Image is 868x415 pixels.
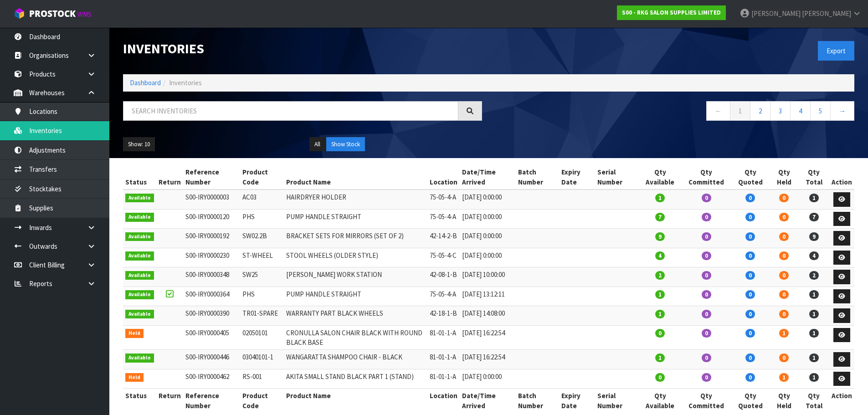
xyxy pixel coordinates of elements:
td: S00-IRY0000462 [183,369,241,389]
th: Batch Number [516,389,560,413]
td: [DATE] 0:00:00 [460,190,516,209]
span: 1 [809,290,819,299]
td: S00-IRY0000348 [183,267,241,287]
span: 0 [655,329,665,338]
td: S00-IRY0000003 [183,190,241,209]
th: Qty Quoted [731,389,770,413]
span: 9 [655,232,665,241]
th: Qty Available [639,389,682,413]
td: [DATE] 0:00:00 [460,248,516,267]
a: 2 [750,101,770,121]
td: S00-IRY0000364 [183,287,241,306]
td: STOOL WHEELS (OLDER STYLE) [284,248,427,267]
span: 0 [655,373,665,382]
th: Return [156,389,183,413]
span: 0 [702,213,711,221]
a: ← [706,101,730,121]
th: Product Name [284,165,427,190]
td: AKITA SMALL STAND BLACK PART 1 (STAND) [284,369,427,389]
td: HAIRDRYER HOLDER [284,190,427,209]
th: Status [123,165,156,190]
td: ST-WHEEL [240,248,283,267]
nav: Page navigation [496,101,855,123]
span: 1 [779,373,789,382]
span: 0 [745,251,755,260]
td: 75-05-4-A [427,190,460,209]
th: Qty Total [798,389,829,413]
td: S00-IRY0000192 [183,229,241,248]
a: 4 [790,101,811,121]
th: Qty Total [798,165,829,190]
span: 0 [779,194,789,202]
td: [DATE] 16:22:54 [460,325,516,350]
td: S00-IRY0000390 [183,306,241,326]
button: All [309,137,325,152]
span: Inventories [169,78,202,87]
th: Reference Number [183,389,241,413]
th: Expiry Date [559,165,595,190]
th: Date/Time Arrived [460,165,516,190]
span: 0 [779,232,789,241]
span: 1 [809,373,819,382]
th: Qty Held [770,389,798,413]
span: 1 [655,194,665,202]
span: 9 [809,232,819,241]
td: PHS [240,209,283,229]
td: WANGARATTA SHAMPOO CHAIR - BLACK [284,350,427,369]
span: 0 [779,213,789,221]
span: 0 [779,354,789,362]
span: [PERSON_NAME] [751,9,801,18]
td: 81-01-1-A [427,350,460,369]
td: S00-IRY0000446 [183,350,241,369]
td: [DATE] 13:12:11 [460,287,516,306]
input: Search inventories [123,101,458,121]
td: 42-08-1-B [427,267,460,287]
th: Reference Number [183,165,241,190]
th: Product Code [240,389,283,413]
span: 0 [702,251,711,260]
span: 1 [809,194,819,202]
span: Held [125,373,144,382]
span: 0 [745,310,755,318]
span: Available [125,290,154,299]
span: 0 [702,329,711,338]
span: Available [125,271,154,280]
span: 0 [702,194,711,202]
strong: S00 - RKG SALON SUPPLIES LIMITED [622,9,721,16]
span: 1 [655,310,665,318]
td: BRACKET SETS FOR MIRRORS (SET OF 2) [284,229,427,248]
span: 0 [702,373,711,382]
span: 0 [779,290,789,299]
td: S00-IRY0000230 [183,248,241,267]
span: 0 [779,271,789,280]
a: → [830,101,854,121]
button: Export [818,41,854,61]
span: 0 [702,290,711,299]
td: TR01-SPARE [240,306,283,326]
th: Product Name [284,389,427,413]
span: 0 [745,232,755,241]
span: 0 [745,290,755,299]
td: WARRANTY PART BLACK WHEELS [284,306,427,326]
td: [DATE] 0:00:00 [460,369,516,389]
span: 0 [702,232,711,241]
td: PUMP HANDLE STRAIGHT [284,209,427,229]
span: 0 [745,329,755,338]
small: WMS [77,10,92,19]
th: Location [427,165,460,190]
th: Qty Committed [682,165,731,190]
td: [DATE] 0:00:00 [460,209,516,229]
td: 42-18-1-B [427,306,460,326]
td: 75-05-4-C [427,248,460,267]
span: 4 [655,251,665,260]
td: 02050101 [240,325,283,350]
th: Serial Number [595,389,639,413]
span: 0 [702,271,711,280]
td: 81-01-1-A [427,325,460,350]
span: 1 [809,310,819,318]
button: Show Stock [326,137,365,152]
th: Serial Number [595,165,639,190]
span: 0 [745,213,755,221]
a: S00 - RKG SALON SUPPLIES LIMITED [617,5,726,20]
span: 7 [809,213,819,221]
